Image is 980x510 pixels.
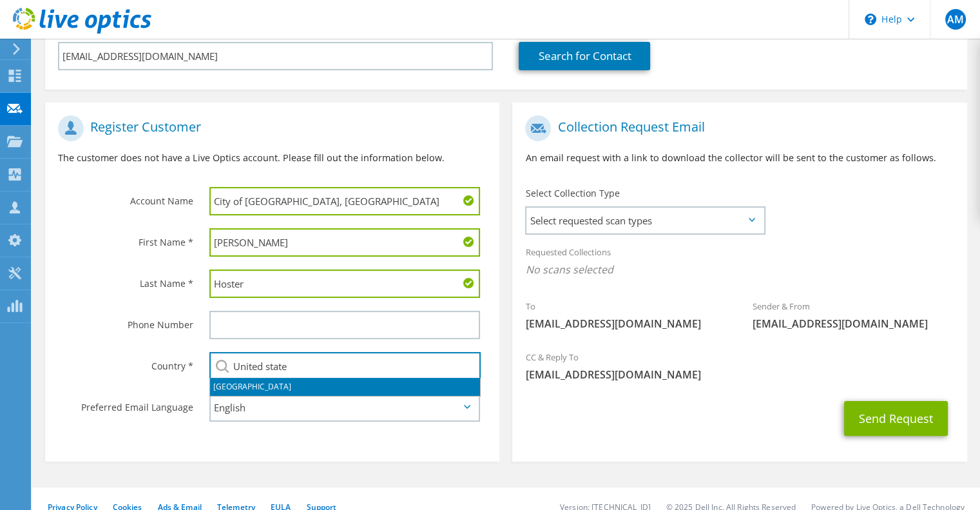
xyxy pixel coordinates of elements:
[58,352,193,373] label: Country *
[58,270,193,290] label: Last Name *
[525,317,727,331] span: [EMAIL_ADDRESS][DOMAIN_NAME]
[512,239,966,286] div: Requested Collections
[945,9,966,30] span: AM
[753,317,954,331] span: [EMAIL_ADDRESS][DOMAIN_NAME]
[58,187,193,208] label: Account Name
[58,115,480,141] h1: Register Customer
[526,208,764,233] span: Select requested scan types
[525,368,954,382] span: [EMAIL_ADDRESS][DOMAIN_NAME]
[512,344,966,388] div: CC & Reply To
[844,401,948,436] button: Send Request
[740,293,967,337] div: Sender & From
[58,151,486,165] p: The customer does not have a Live Optics account. Please fill out the information below.
[58,311,193,331] label: Phone Number
[525,262,954,277] span: No scans selected
[865,14,876,25] svg: \n
[512,293,740,337] div: To
[58,393,193,414] label: Preferred Email Language
[519,42,650,70] a: Search for Contact
[525,151,954,165] p: An email request with a link to download the collector will be sent to the customer as follows.
[210,378,480,396] li: [GEOGRAPHIC_DATA]
[525,187,619,200] label: Select Collection Type
[525,115,947,141] h1: Collection Request Email
[58,228,193,249] label: First Name *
